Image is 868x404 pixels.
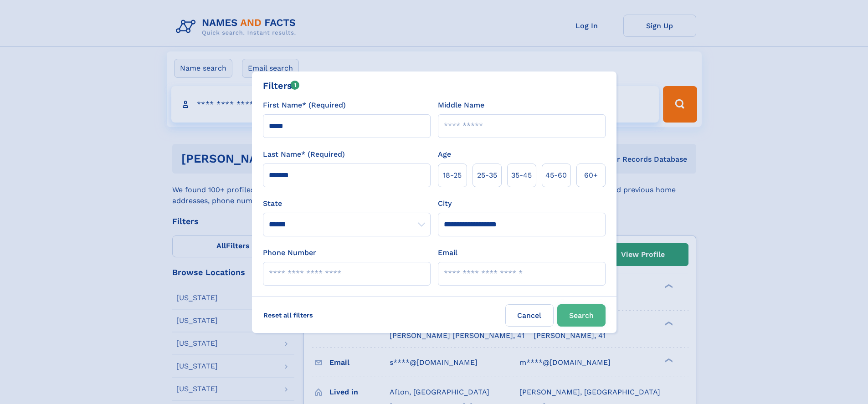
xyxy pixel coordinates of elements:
[443,170,462,181] span: 18‑25
[438,247,457,258] label: Email
[257,304,319,326] label: Reset all filters
[557,304,606,327] button: Search
[263,100,346,111] label: First Name* (Required)
[438,198,452,209] label: City
[263,79,300,92] div: Filters
[438,100,484,111] label: Middle Name
[584,170,598,181] span: 60+
[438,149,451,160] label: Age
[511,170,532,181] span: 35‑45
[545,170,567,181] span: 45‑60
[263,247,316,258] label: Phone Number
[505,304,554,327] label: Cancel
[263,149,345,160] label: Last Name* (Required)
[263,198,431,209] label: State
[477,170,497,181] span: 25‑35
